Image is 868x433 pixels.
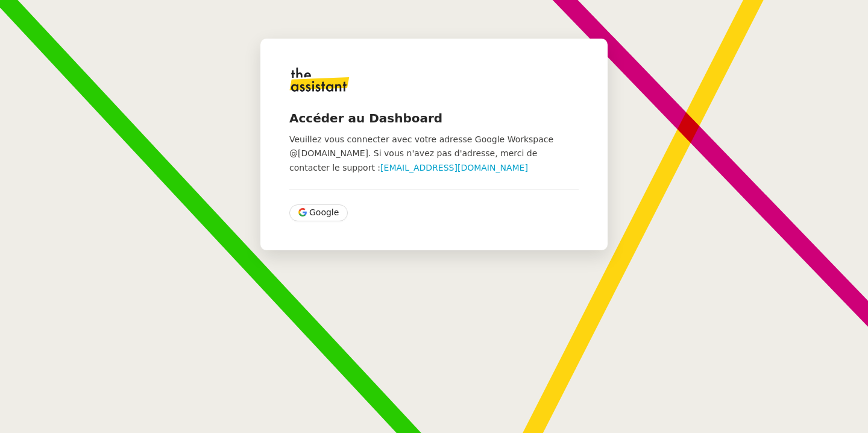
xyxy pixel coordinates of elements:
h4: Accéder au Dashboard [289,110,579,127]
img: logo [289,68,350,92]
span: Veuillez vous connecter avec votre adresse Google Workspace @[DOMAIN_NAME]. Si vous n'avez pas d'... [289,134,553,172]
span: Google [309,206,339,220]
a: [EMAIL_ADDRESS][DOMAIN_NAME] [380,163,528,172]
button: Google [289,204,348,221]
